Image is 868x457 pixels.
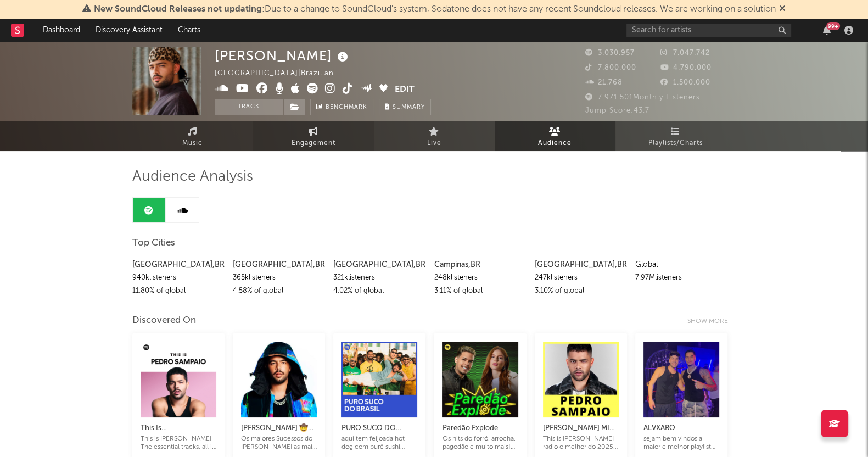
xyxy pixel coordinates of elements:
a: Benchmark [310,99,373,115]
div: 4.02 % of global [333,285,425,298]
span: Music [182,137,203,150]
a: Paredão ExplodeOs hits do forró, arrocha, pagodão e muito mais! Foto: [PERSON_NAME], [PERSON_NAME] [442,411,518,452]
div: ALVXARO [643,422,719,435]
button: Edit [395,83,415,97]
div: 248k listeners [434,271,526,285]
span: 7.971.501 Monthly Listeners [585,94,700,101]
div: Campinas , BR [434,258,526,271]
div: 247k listeners [535,271,627,285]
button: Track [215,99,283,115]
div: 3.10 % of global [535,285,627,298]
div: 365k listeners [233,271,325,285]
a: Music [132,121,253,151]
div: Os hits do forró, arrocha, pagodão e muito mais! Foto: [PERSON_NAME], [PERSON_NAME] [442,435,518,452]
span: 7.800.000 [585,64,636,71]
span: Audience Analysis [132,170,253,183]
a: [PERSON_NAME] 🤠2025 (Atualizada)Os maiores Sucessos do [PERSON_NAME] as mais tocadas incluindo " ... [241,411,317,452]
a: [PERSON_NAME] MIX🟡AS MELHORESThis is [PERSON_NAME] radio o melhor do 2025 pocpoc escada do predio... [543,411,619,452]
div: Discovered On [132,314,196,327]
div: 940k listeners [132,271,225,285]
span: Live [427,137,441,150]
div: This is [PERSON_NAME]. The essential tracks, all in one playlist. [141,435,216,452]
div: 7.97M listeners [635,271,727,285]
div: 11.80 % of global [132,285,225,298]
span: : Due to a change to SoundCloud's system, Sodatone does not have any recent Soundcloud releases. ... [94,5,776,14]
div: 99 + [826,22,840,30]
div: This Is [PERSON_NAME] [141,422,216,435]
a: This Is [PERSON_NAME]This is [PERSON_NAME]. The essential tracks, all in one playlist. [141,411,216,452]
div: 3.11 % of global [434,285,526,298]
span: 1.500.000 [660,79,710,86]
span: Benchmark [326,101,367,114]
div: Global [635,258,727,271]
span: 3.030.957 [585,49,635,57]
div: [GEOGRAPHIC_DATA] , BR [233,258,325,271]
div: [PERSON_NAME] [215,47,351,65]
a: Audience [495,121,615,151]
div: sejam bem vindos a maior e melhor playlist do Spotify: a playlist do Alvaro 🫶🏻 atualizada toda se... [643,435,719,452]
div: [GEOGRAPHIC_DATA] , BR [132,258,225,271]
div: [PERSON_NAME] MIX🟡AS MELHORES [543,422,619,435]
span: New SoundCloud Releases not updating [94,5,262,14]
a: ALVXAROsejam bem vindos a maior e melhor playlist do Spotify: a playlist do Alvaro 🫶🏻 atualizada ... [643,411,719,452]
div: [PERSON_NAME] 🤠2025 (Atualizada) [241,422,317,435]
a: Dashboard [35,19,88,41]
div: 321k listeners [333,271,425,285]
a: Engagement [253,121,374,151]
span: 4.790.000 [660,64,712,71]
span: Engagement [292,137,335,150]
div: aqui tem feijoada hot dog com purê sushi moqueca açaí cm peixe frito mta coisa / Foto: Grupo Meno... [341,435,417,452]
span: Dismiss [779,5,786,14]
span: Audience [538,137,572,150]
div: PURO SUCO DO [GEOGRAPHIC_DATA] [341,422,417,435]
button: 99+ [823,26,831,35]
input: Search for artists [626,24,791,37]
div: 4.58 % of global [233,285,325,298]
button: Summary [379,99,431,115]
div: Show more [687,315,736,328]
div: Os maiores Sucessos do [PERSON_NAME] as mais tocadas incluindo " BOTA UM FUNK" Ouça Agora....[PER... [241,435,317,452]
span: 7.047.742 [660,49,710,57]
div: This is [PERSON_NAME] radio o melhor do 2025 pocpoc escada do predio anitta joga pra lua sentadao... [543,435,619,452]
a: PURO SUCO DO [GEOGRAPHIC_DATA]aqui tem feijoada hot dog com purê sushi moqueca açaí cm peixe frit... [341,411,417,452]
a: Playlists/Charts [615,121,736,151]
span: Playlists/Charts [648,137,703,150]
div: [GEOGRAPHIC_DATA] | Brazilian [215,67,346,80]
a: Charts [170,19,208,41]
div: [GEOGRAPHIC_DATA] , BR [535,258,627,271]
a: Live [374,121,495,151]
div: [GEOGRAPHIC_DATA] , BR [333,258,425,271]
div: Paredão Explode [442,422,518,435]
a: Discovery Assistant [88,19,170,41]
span: Top Cities [132,237,175,250]
span: Jump Score: 43.7 [585,107,649,114]
span: Summary [393,104,425,110]
span: 21.768 [585,79,623,86]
